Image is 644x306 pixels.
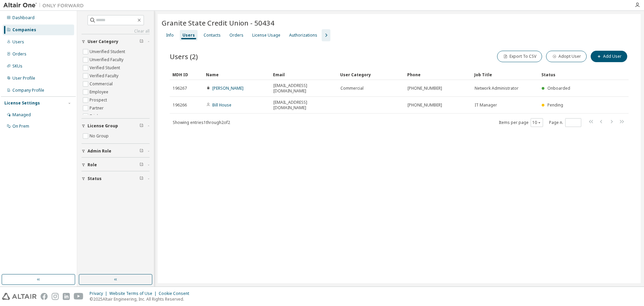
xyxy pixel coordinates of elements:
[499,118,543,127] span: Items per page
[173,86,187,91] span: 196267
[547,102,563,108] span: Pending
[82,34,150,49] button: User Category
[166,33,174,38] div: Info
[212,102,231,108] a: Bill House
[408,86,442,91] span: [PHONE_NUMBER]
[475,102,497,108] span: IT Manager
[172,69,201,80] div: MDH ID
[547,85,570,91] span: Onboarded
[252,33,280,38] div: License Usage
[90,296,193,302] p: © 2025 Altair Engineering, Inc. All Rights Reserved.
[408,102,442,108] span: [PHONE_NUMBER]
[82,158,150,172] button: Role
[591,51,627,62] button: Add User
[170,52,198,61] span: Users (2)
[182,33,195,38] div: Users
[90,291,109,296] div: Privacy
[90,96,108,104] label: Prospect
[12,27,36,33] div: Companies
[140,148,144,154] span: Clear filter
[162,18,274,28] span: Granite State Credit Union - 50434
[88,123,118,129] span: License Group
[63,293,70,300] img: linkedin.svg
[90,112,99,120] label: Trial
[12,112,31,118] div: Managed
[289,33,317,38] div: Authorizations
[52,293,59,300] img: instagram.svg
[90,48,126,56] label: Unverified Student
[82,171,150,186] button: Status
[12,51,26,57] div: Orders
[212,85,244,91] a: [PERSON_NAME]
[12,63,22,69] div: SKUs
[475,86,519,91] span: Network Administrator
[82,119,150,133] button: License Group
[4,100,40,106] div: License Settings
[88,148,111,154] span: Admin Role
[90,132,110,140] label: No Group
[273,100,334,111] span: [EMAIL_ADDRESS][DOMAIN_NAME]
[90,72,120,80] label: Verified Faculty
[82,144,150,159] button: Admin Role
[90,64,121,72] label: Verified Student
[90,56,125,64] label: Unverified Faculty
[549,118,581,127] span: Page n.
[407,69,469,80] div: Phone
[546,51,587,62] button: Adopt User
[88,176,102,181] span: Status
[74,293,84,300] img: youtube.svg
[140,176,144,181] span: Clear filter
[173,102,187,108] span: 196266
[159,291,193,296] div: Cookie Consent
[173,120,230,125] span: Showing entries 1 through 2 of 2
[474,69,536,80] div: Job Title
[340,86,364,91] span: Commercial
[90,88,110,96] label: Employee
[12,39,24,45] div: Users
[140,123,144,129] span: Clear filter
[273,69,335,80] div: Email
[140,39,144,44] span: Clear filter
[90,80,114,88] label: Commercial
[12,15,35,20] div: Dashboard
[88,39,118,44] span: User Category
[12,124,29,129] div: On Prem
[204,33,221,38] div: Contacts
[109,291,159,296] div: Website Terms of Use
[12,76,35,81] div: User Profile
[82,29,150,34] a: Clear all
[229,33,244,38] div: Orders
[2,293,37,300] img: altair_logo.svg
[340,69,402,80] div: User Category
[90,104,105,112] label: Partner
[3,2,87,9] img: Altair One
[497,51,542,62] button: Export To CSV
[140,162,144,168] span: Clear filter
[206,69,268,80] div: Name
[273,83,334,94] span: [EMAIL_ADDRESS][DOMAIN_NAME]
[41,293,48,300] img: facebook.svg
[88,162,97,168] span: Role
[532,120,541,125] button: 10
[12,88,44,93] div: Company Profile
[541,69,588,80] div: Status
